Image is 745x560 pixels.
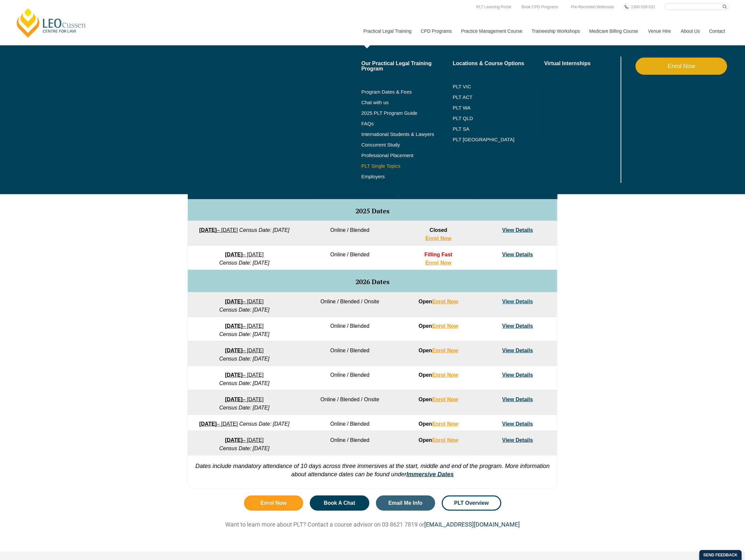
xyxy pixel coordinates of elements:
[225,437,264,443] a: [DATE]– [DATE]
[376,495,435,511] a: Email Me Info
[261,500,287,506] span: Enrol Now
[361,142,453,148] a: Concurrent Study
[225,372,243,378] strong: [DATE]
[453,95,544,100] a: PLT ACT
[184,521,561,528] p: Want to learn more about PLT? Contact a course advisor on 03 8621 7819 or
[584,17,643,45] a: Medicare Billing Course
[389,500,423,506] span: Email Me Info
[361,163,453,169] a: PLT Single Topics
[225,372,264,378] a: [DATE]– [DATE]
[502,252,533,257] a: View Details
[502,372,533,378] a: View Details
[424,521,520,528] a: [EMAIL_ADDRESS][DOMAIN_NAME]
[419,348,458,353] strong: Open
[629,3,657,11] a: 1300 039 031
[454,500,489,506] span: PLT Overview
[219,380,269,386] em: Census Date: [DATE]
[301,415,399,431] td: Online / Blended
[704,17,730,45] a: Contact
[643,17,676,45] a: Venue Hire
[425,252,452,257] span: Filling Fast
[419,372,458,378] strong: Open
[301,292,399,317] td: Online / Blended / Onsite
[324,500,355,506] span: Book A Chat
[225,323,243,329] strong: [DATE]
[419,299,458,304] strong: Open
[453,126,544,132] a: PLT SA
[442,495,501,511] a: PLT Overview
[419,437,458,443] strong: Open
[225,437,243,443] strong: [DATE]
[502,227,533,233] a: View Details
[419,323,458,329] strong: Open
[225,348,264,353] a: [DATE]– [DATE]
[199,227,238,233] a: [DATE]– [DATE]
[432,299,458,304] a: Enrol Now
[301,245,399,270] td: Online / Blended
[5,3,25,22] button: Open LiveChat chat widget
[361,121,453,126] a: FAQs
[453,116,544,121] a: PLT QLD
[502,397,533,402] a: View Details
[361,100,453,105] a: Chat with us
[361,61,453,71] a: Our Practical Legal Training Program
[361,174,453,179] a: Employers
[502,421,533,427] a: View Details
[225,299,264,304] a: [DATE]– [DATE]
[219,356,269,362] em: Census Date: [DATE]
[301,341,399,366] td: Online / Blended
[225,397,264,402] a: [DATE]– [DATE]
[361,110,436,116] a: 2025 PLT Program Guide
[432,323,458,329] a: Enrol Now
[310,495,369,511] a: Book A Chat
[219,260,269,266] em: Census Date: [DATE]
[195,463,550,478] em: Dates include mandatory attendance of 10 days across three immersives at the start, middle and en...
[361,132,453,137] a: International Students & Lawyers
[636,58,727,75] a: Enrol Now
[425,260,451,266] a: Enrol Now
[453,61,544,66] a: Locations & Course Options
[430,227,447,233] span: Closed
[676,17,704,45] a: About Us
[631,5,655,9] span: 1300 039 031
[199,421,238,427] a: [DATE]– [DATE]
[416,17,456,45] a: CPD Programs
[361,153,453,158] a: Professional Placement
[225,323,264,329] a: [DATE]– [DATE]
[502,348,533,353] a: View Details
[225,252,243,257] strong: [DATE]
[453,84,544,89] a: PLT VIC
[453,137,544,142] a: PLT [GEOGRAPHIC_DATA]
[355,206,390,215] span: 2025 Dates
[219,405,269,410] em: Census Date: [DATE]
[301,317,399,341] td: Online / Blended
[502,323,533,329] a: View Details
[355,277,390,286] span: 2026 Dates
[432,437,458,443] a: Enrol Now
[419,421,458,427] strong: Open
[432,372,458,378] a: Enrol Now
[15,7,88,38] a: [PERSON_NAME] Centre for Law
[432,421,458,427] a: Enrol Now
[432,348,458,353] a: Enrol Now
[225,397,243,402] strong: [DATE]
[361,89,453,95] a: Program Dates & Fees
[239,421,290,427] em: Census Date: [DATE]
[406,471,454,478] a: Immersive Dates
[199,421,217,427] strong: [DATE]
[219,446,269,451] em: Census Date: [DATE]
[520,3,560,11] a: Book CPD Programs
[225,299,243,304] strong: [DATE]
[502,299,533,304] a: View Details
[301,390,399,415] td: Online / Blended / Onsite
[301,431,399,455] td: Online / Blended
[225,252,264,257] a: [DATE]– [DATE]
[425,236,451,241] a: Enrol Now
[456,17,527,45] a: Practice Management Course
[225,348,243,353] strong: [DATE]
[544,61,619,66] a: Virtual Internships
[475,3,513,11] a: PLT Learning Portal
[219,331,269,337] em: Census Date: [DATE]
[301,366,399,390] td: Online / Blended
[432,397,458,402] a: Enrol Now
